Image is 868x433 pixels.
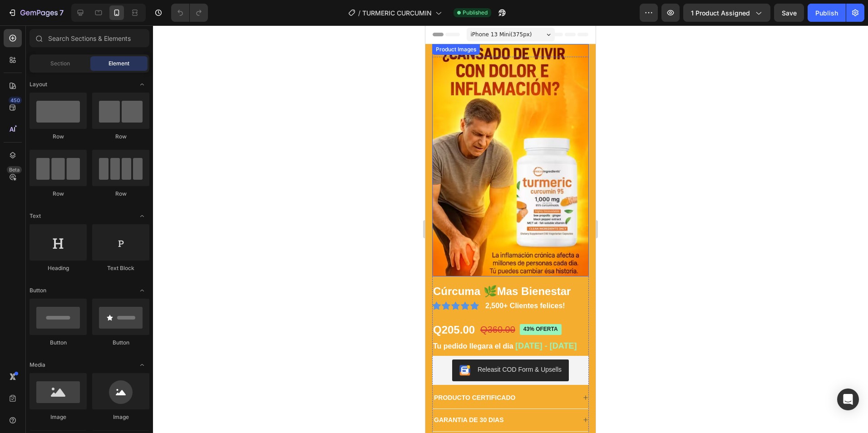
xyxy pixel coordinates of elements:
span: Layout [30,80,47,89]
div: 450 [9,97,22,104]
div: Undo/Redo [171,4,208,22]
div: Heading [30,264,87,272]
div: Publish [815,8,838,18]
span: / [358,8,360,18]
input: Search Sections & Elements [30,29,149,47]
span: Toggle open [135,209,149,223]
span: Text [30,212,41,220]
button: Save [774,4,804,22]
button: Publish [808,4,846,22]
span: Section [50,59,70,68]
span: Element [108,59,129,68]
span: Media [30,361,45,369]
div: Button [92,339,149,347]
span: Save [782,9,797,17]
span: Published [463,9,488,17]
div: Row [92,133,149,141]
span: 1 product assigned [691,8,750,18]
iframe: Design area [425,25,596,433]
span: Toggle open [135,358,149,372]
div: Row [30,133,87,141]
div: Image [30,413,87,421]
button: 7 [4,4,68,22]
div: Text Block [92,264,149,272]
span: TURMERIC CURCUMIN [362,8,432,18]
div: Image [92,413,149,421]
div: Button [30,339,87,347]
div: Row [92,190,149,198]
span: Button [30,286,46,295]
button: 1 product assigned [683,4,770,22]
div: Row [30,190,87,198]
div: Beta [7,166,22,173]
p: 7 [59,7,64,18]
span: Toggle open [135,77,149,92]
span: Toggle open [135,283,149,298]
div: Open Intercom Messenger [837,389,859,410]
